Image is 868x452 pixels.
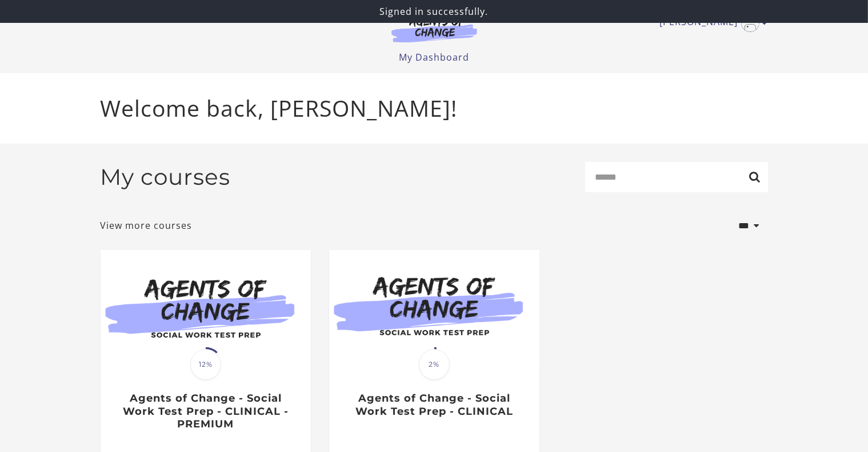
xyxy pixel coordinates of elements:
span: 2% [419,349,450,380]
a: Toggle menu [660,14,762,32]
h3: Agents of Change - Social Work Test Prep - CLINICAL [341,392,527,418]
p: Welcome back, [PERSON_NAME]! [101,92,768,125]
p: Signed in successfully. [5,5,863,18]
a: My Dashboard [399,51,469,64]
h3: Agents of Change - Social Work Test Prep - CLINICAL - PREMIUM [113,392,298,431]
h2: My courses [101,164,231,191]
img: Agents of Change Logo [379,16,489,42]
span: 12% [190,349,221,380]
a: View more courses [101,219,193,232]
